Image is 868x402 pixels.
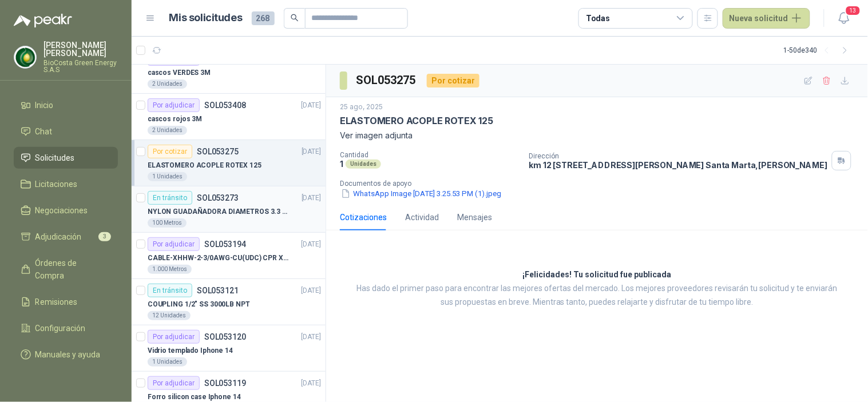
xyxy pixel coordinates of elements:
button: Nueva solicitud [723,8,810,29]
p: Documentos de apoyo [340,180,863,188]
div: Por cotizar [148,145,192,158]
p: NYLON GUADAÑADORA DIAMETROS 3.3 mm [148,206,290,217]
p: [DATE] [302,332,321,343]
button: 13 [834,8,854,29]
a: Inicio [14,94,118,116]
p: SOL053275 [197,148,239,156]
button: WhatsApp Image [DATE] 3.25.53 PM (1).jpeg [340,188,502,200]
a: Licitaciones [14,173,118,195]
p: [DATE] [302,378,321,389]
h3: ¡Felicidades! Tu solicitud fue publicada [523,268,672,282]
span: Configuración [35,322,86,335]
p: SOL053121 [197,286,239,294]
a: Por adjudicarSOL053120[DATE] Vidrio templado Iphone 141 Unidades [132,325,326,372]
div: 2 Unidades [148,79,187,89]
div: 12 Unidades [148,311,191,320]
span: Remisiones [35,296,78,308]
a: Configuración [14,317,118,339]
a: Manuales y ayuda [14,344,118,365]
p: [DATE] [302,100,321,111]
span: Solicitudes [35,152,75,164]
p: Has dado el primer paso para encontrar las mejores ofertas del mercado. Los mejores proveedores r... [355,282,839,309]
div: En tránsito [148,284,192,297]
p: 1 [340,159,343,169]
p: Ver imagen adjunta [340,129,854,142]
p: SOL053273 [197,194,239,202]
a: Por cotizarSOL053275[DATE] ELASTOMERO ACOPLE ROTEX 1251 Unidades [132,140,326,186]
span: 3 [98,232,111,241]
div: Por cotizar [427,74,479,87]
div: En tránsito [148,191,192,205]
span: 13 [845,5,861,16]
p: ELASTOMERO ACOPLE ROTEX 125 [340,115,493,127]
p: CABLE-XHHW-2-3/0AWG-CU(UDC) CPR XLPE FR [148,253,290,264]
a: Solicitudes [14,147,118,169]
span: 268 [252,11,275,25]
p: BioCosta Green Energy S.A.S [43,59,118,73]
span: search [291,14,299,22]
div: Por adjudicar [148,330,200,344]
div: 100 Metros [148,218,187,228]
span: Manuales y ayuda [35,348,101,361]
div: Unidades [346,160,381,169]
img: Company Logo [14,46,36,68]
p: Dirección [529,152,828,160]
a: Órdenes de Compra [14,252,118,286]
p: ELASTOMERO ACOPLE ROTEX 125 [148,160,261,171]
div: Todas [586,12,610,25]
h1: Mis solicitudes [169,10,243,26]
p: Cantidad [340,151,520,159]
div: 1 Unidades [148,357,187,367]
a: Por adjudicarSOL053194[DATE] CABLE-XHHW-2-3/0AWG-CU(UDC) CPR XLPE FR1.000 Metros [132,233,326,279]
div: Por adjudicar [148,237,200,251]
p: [DATE] [302,239,321,250]
div: 2 Unidades [148,126,187,135]
div: 1.000 Metros [148,265,192,274]
p: SOL053194 [204,240,246,248]
p: SOL053119 [204,379,246,387]
a: Negociaciones [14,200,118,221]
h3: SOL053275 [356,71,418,89]
p: SOL053408 [204,101,246,109]
div: Por adjudicar [148,98,200,112]
a: En tránsitoSOL053121[DATE] COUPLING 1/2" SS 3000LB NPT12 Unidades [132,279,326,325]
div: Mensajes [457,211,492,224]
p: cascos VERDES 3M [148,67,211,78]
p: [DATE] [302,146,321,157]
p: Vidrio templado Iphone 14 [148,345,233,356]
p: cascos rojos 3M [148,114,202,125]
span: Adjudicación [35,230,82,243]
span: Chat [35,125,53,138]
a: Chat [14,121,118,142]
div: 1 Unidades [148,172,187,181]
a: Remisiones [14,291,118,313]
span: Inicio [35,99,54,112]
p: [DATE] [302,193,321,204]
div: Actividad [405,211,439,224]
p: km 12 [STREET_ADDRESS][PERSON_NAME] Santa Marta , [PERSON_NAME] [529,160,828,170]
p: [DATE] [302,285,321,296]
div: 1 - 50 de 340 [784,41,854,59]
span: Órdenes de Compra [35,257,107,282]
a: Adjudicación3 [14,226,118,248]
p: 25 ago, 2025 [340,102,383,113]
a: Por adjudicarSOL053408[DATE] cascos rojos 3M2 Unidades [132,94,326,140]
p: [PERSON_NAME] [PERSON_NAME] [43,41,118,57]
span: Licitaciones [35,178,78,190]
div: Cotizaciones [340,211,387,224]
p: SOL053120 [204,333,246,341]
a: Por adjudicarSOL053409[DATE] cascos VERDES 3M2 Unidades [132,47,326,94]
img: Logo peakr [14,14,72,27]
a: En tránsitoSOL053273[DATE] NYLON GUADAÑADORA DIAMETROS 3.3 mm100 Metros [132,186,326,233]
div: Por adjudicar [148,376,200,390]
p: COUPLING 1/2" SS 3000LB NPT [148,299,250,310]
span: Negociaciones [35,204,88,217]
